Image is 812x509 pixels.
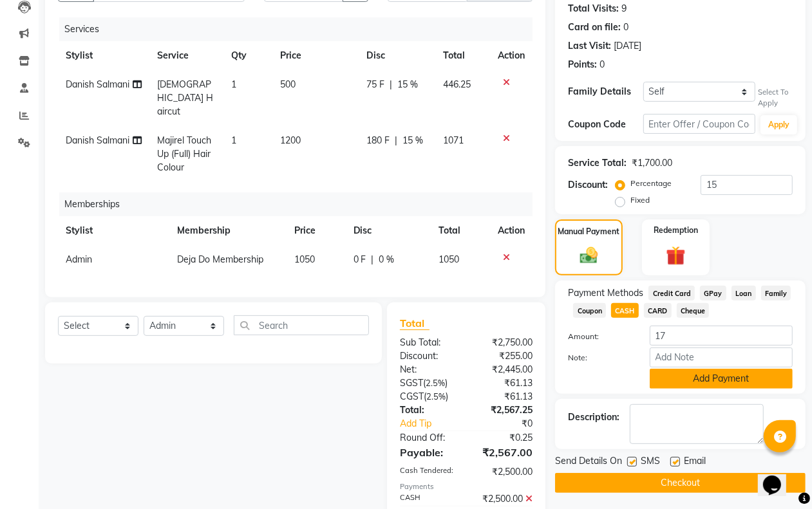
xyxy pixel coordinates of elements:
[397,78,418,91] span: 15 %
[395,134,397,147] span: |
[379,253,395,266] span: 0 %
[58,41,149,70] th: Stylist
[390,78,392,91] span: |
[431,216,491,245] th: Total
[400,377,423,389] span: SGST
[466,336,542,349] div: ₹2,750.00
[684,454,706,470] span: Email
[280,79,296,90] span: 500
[444,134,464,146] span: 1071
[558,352,639,364] label: Note:
[758,458,799,496] iframe: chat widget
[294,254,315,265] span: 1050
[623,21,628,34] div: 0
[234,315,369,335] input: Search
[359,41,436,70] th: Disc
[366,134,390,147] span: 180 F
[573,303,606,318] span: Coupon
[490,216,533,245] th: Action
[732,286,756,301] span: Loan
[170,216,287,245] th: Membership
[760,115,797,134] button: Apply
[390,431,466,445] div: Round Off:
[568,156,627,170] div: Service Total:
[436,41,491,70] th: Total
[558,331,639,342] label: Amount:
[650,369,793,389] button: Add Payment
[390,363,466,376] div: Net:
[621,2,627,15] div: 9
[390,445,466,460] div: Payable:
[157,134,211,173] span: Majirel Touch Up (Full) Hair Colour
[372,253,374,266] span: |
[568,178,608,192] div: Discount:
[390,403,466,417] div: Total:
[648,286,695,301] span: Credit Card
[439,254,460,265] span: 1050
[466,376,542,390] div: ₹61.13
[59,17,542,41] div: Services
[632,156,672,170] div: ₹1,700.00
[66,254,92,265] span: Admin
[272,41,359,70] th: Price
[650,326,793,346] input: Amount
[59,192,542,216] div: Memberships
[390,492,466,506] div: CASH
[223,41,272,70] th: Qty
[231,79,236,90] span: 1
[287,216,346,245] th: Price
[568,2,619,15] div: Total Visits:
[568,21,621,34] div: Card on file:
[568,39,611,53] div: Last Visit:
[178,254,264,265] span: Deja Do Membership
[466,445,542,460] div: ₹2,567.00
[66,134,129,146] span: Danish Salmani
[555,473,806,493] button: Checkout
[574,245,603,266] img: _cash.svg
[466,465,542,479] div: ₹2,500.00
[400,391,424,402] span: CGST
[390,349,466,363] div: Discount:
[366,78,384,91] span: 75 F
[402,134,423,147] span: 15 %
[426,378,445,388] span: 2.5%
[641,454,660,470] span: SMS
[761,286,791,301] span: Family
[614,39,641,53] div: [DATE]
[466,390,542,403] div: ₹61.13
[758,87,793,109] div: Select To Apply
[479,417,542,430] div: ₹0
[466,431,542,445] div: ₹0.25
[700,286,726,301] span: GPay
[660,244,691,268] img: _gift.svg
[644,303,672,318] span: CARD
[390,390,466,403] div: ( )
[611,303,639,318] span: CASH
[490,41,533,70] th: Action
[568,85,643,98] div: Family Details
[677,303,710,318] span: Cheque
[555,454,622,470] span: Send Details On
[630,178,672,189] label: Percentage
[400,317,430,330] span: Total
[643,114,755,134] input: Enter Offer / Coupon Code
[400,481,533,492] div: Payments
[568,58,597,71] div: Points:
[650,347,793,367] input: Add Note
[157,79,213,117] span: [DEMOGRAPHIC_DATA] Haircut
[280,134,301,146] span: 1200
[600,58,605,71] div: 0
[390,376,466,390] div: ( )
[568,118,643,131] div: Coupon Code
[466,349,542,363] div: ₹255.00
[231,134,236,146] span: 1
[558,226,620,237] label: Manual Payment
[466,363,542,376] div: ₹2,445.00
[354,253,366,266] span: 0 F
[426,391,446,402] span: 2.5%
[466,492,542,506] div: ₹2,500.00
[66,79,129,90] span: Danish Salmani
[149,41,223,70] th: Service
[654,225,698,236] label: Redemption
[390,336,466,349] div: Sub Total:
